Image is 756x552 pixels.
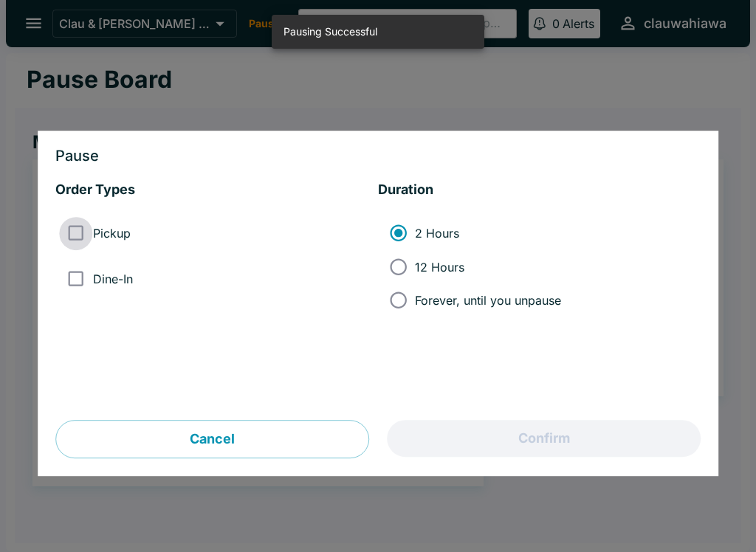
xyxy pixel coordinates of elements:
div: Pausing Successful [283,19,377,44]
span: 12 Hours [415,260,464,275]
h5: Duration [378,182,701,199]
span: Pickup [93,226,131,241]
button: Cancel [55,421,369,459]
span: Forever, until you unpause [415,293,561,308]
h3: Pause [55,149,701,164]
span: Dine-In [93,272,133,286]
h5: Order Types [55,182,378,199]
span: 2 Hours [415,226,459,241]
